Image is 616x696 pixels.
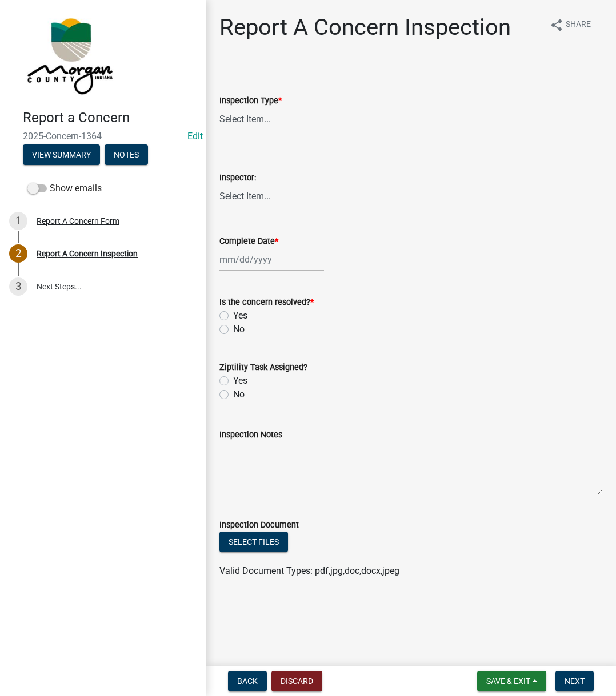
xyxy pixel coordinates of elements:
[23,151,100,160] wm-modal-confirm: Summary
[237,677,258,686] span: Back
[9,244,27,263] div: 2
[219,532,288,552] button: Select files
[23,12,115,98] img: Morgan County, Indiana
[105,151,148,160] wm-modal-confirm: Notes
[555,671,594,691] button: Next
[486,677,530,686] span: Save & Exit
[219,431,282,439] label: Inspection Notes
[37,250,138,258] div: Report A Concern Inspection
[187,131,203,142] a: Edit
[219,565,399,576] span: Valid Document Types: pdf,jpg,doc,docx,jpeg
[233,388,245,401] label: No
[541,14,600,36] button: shareShare
[105,144,148,165] button: Notes
[219,174,256,182] label: Inspector:
[271,671,322,691] button: Discard
[37,217,119,225] div: Report A Concern Form
[23,110,197,126] h4: Report a Concern
[9,212,27,230] div: 1
[219,97,282,105] label: Inspection Type
[9,277,27,296] div: 3
[219,364,307,372] label: Ziptility Task Assigned?
[27,182,102,195] label: Show emails
[219,248,324,271] input: mm/dd/yyyy
[23,144,100,165] button: View Summary
[550,18,563,32] i: share
[23,131,183,142] span: 2025-Concern-1364
[187,131,203,142] wm-modal-confirm: Edit Application Number
[233,323,245,336] label: No
[219,521,299,529] label: Inspection Document
[219,299,314,307] label: Is the concern resolved?
[219,14,511,41] h1: Report A Concern Inspection
[233,309,247,323] label: Yes
[565,677,585,686] span: Next
[233,374,247,388] label: Yes
[477,671,546,691] button: Save & Exit
[219,238,278,246] label: Complete Date
[566,18,591,32] span: Share
[228,671,267,691] button: Back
